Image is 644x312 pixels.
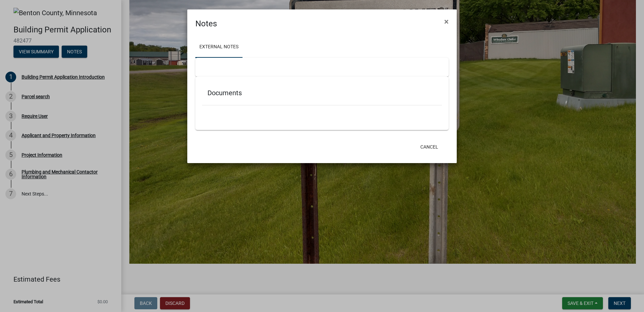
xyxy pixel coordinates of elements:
[207,89,437,97] h5: Documents
[195,36,243,58] a: External Notes
[195,18,217,30] h4: Notes
[444,17,449,26] span: ×
[439,12,454,31] button: Close
[415,141,444,153] button: Cancel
